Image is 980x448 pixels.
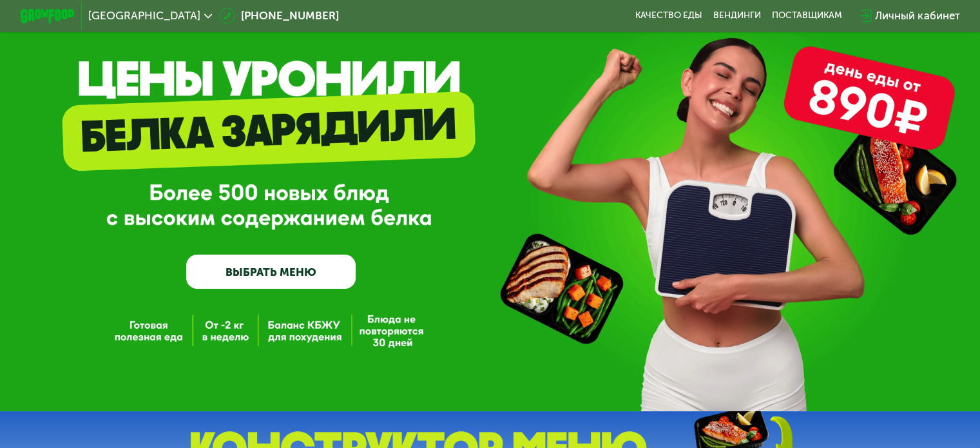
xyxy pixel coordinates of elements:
[772,10,842,21] div: поставщикам
[88,10,200,21] span: [GEOGRAPHIC_DATA]
[186,255,356,289] a: ВЫБРАТЬ МЕНЮ
[713,10,761,21] a: Вендинги
[875,8,959,24] div: Личный кабинет
[219,8,339,24] a: [PHONE_NUMBER]
[635,10,702,21] a: Качество еды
